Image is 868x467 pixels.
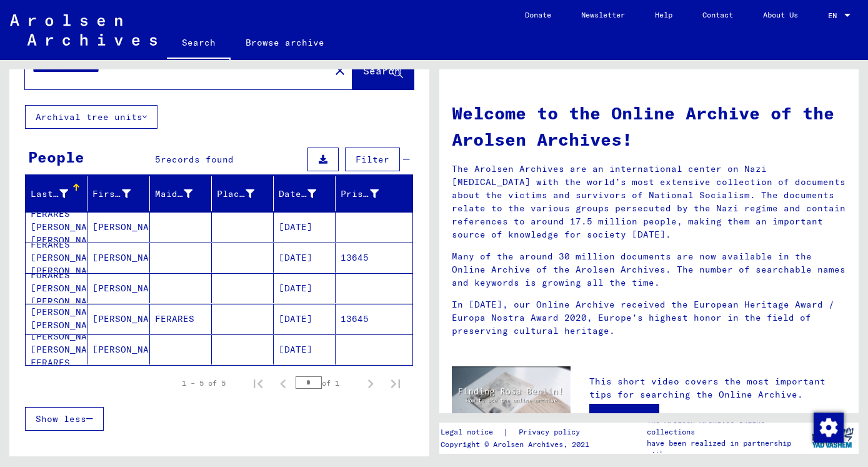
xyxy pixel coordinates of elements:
div: Prisoner # [341,188,378,201]
a: Open video [589,404,659,429]
p: The Arolsen Archives are an international center on Nazi [MEDICAL_DATA] with the world’s most ext... [452,163,847,241]
img: Change consent [814,413,844,443]
p: Many of the around 30 million documents are now available in the Online Archive of the Arolsen Ar... [452,250,847,289]
a: Privacy policy [509,426,595,439]
div: Date of Birth [279,184,335,204]
div: 1 – 5 of 5 [182,378,226,389]
mat-cell: 13645 [336,243,412,273]
mat-cell: FERARES [PERSON_NAME] [PERSON_NAME] [26,243,87,273]
mat-cell: [DATE] [274,273,336,303]
a: Browse archive [231,28,339,58]
div: Last Name [31,184,87,204]
div: | [441,426,595,439]
div: First Name [92,188,130,201]
mat-icon: close [332,63,347,78]
mat-cell: [DATE] [274,212,336,242]
div: Maiden Name [155,188,192,201]
button: Next page [358,371,383,396]
div: Place of Birth [217,184,273,204]
div: Maiden Name [155,184,211,204]
mat-cell: [DATE] [274,243,336,273]
p: This short video covers the most important tips for searching the Online Archive. [589,375,846,401]
mat-cell: [DATE] [274,304,336,334]
div: Prisoner # [341,184,397,204]
mat-cell: [PERSON_NAME] [PERSON_NAME] [26,304,87,334]
p: The Arolsen Archives online collections [647,415,806,438]
div: People [28,146,84,168]
p: have been realized in partnership with [647,438,806,460]
mat-cell: [PERSON_NAME] [87,212,149,242]
button: Filter [345,148,400,171]
button: Last page [383,371,408,396]
span: Search [363,64,401,77]
mat-header-cell: Place of Birth [212,176,274,211]
a: Search [167,28,231,60]
span: EN [828,11,842,20]
div: First Name [92,184,149,204]
span: Show less [36,413,86,424]
img: yv_logo.png [809,422,856,453]
span: Filter [356,154,389,165]
a: Legal notice [441,426,503,439]
mat-cell: FORARES [PERSON_NAME] [PERSON_NAME] [26,273,87,303]
span: records found [161,154,234,165]
mat-cell: [PERSON_NAME] [87,304,149,334]
div: Place of Birth [217,188,254,201]
mat-header-cell: First Name [87,176,149,211]
p: In [DATE], our Online Archive received the European Heritage Award / Europa Nostra Award 2020, Eu... [452,298,847,338]
img: video.jpg [452,366,571,431]
mat-cell: FERARES [150,304,212,334]
div: Date of Birth [279,188,316,201]
mat-header-cell: Prisoner # [336,176,412,211]
button: First page [246,371,271,396]
button: Show less [25,407,104,431]
mat-cell: [PERSON_NAME] [87,273,149,303]
div: Last Name [31,188,68,201]
button: Previous page [271,371,296,396]
mat-header-cell: Date of Birth [274,176,336,211]
mat-header-cell: Last Name [26,176,87,211]
img: Arolsen_neg.svg [10,14,157,46]
button: Clear [327,58,352,83]
p: Copyright © Arolsen Archives, 2021 [441,439,595,450]
mat-cell: [PERSON_NAME] [PERSON_NAME] FERARES [26,334,87,364]
mat-cell: [PERSON_NAME] [87,243,149,273]
mat-header-cell: Maiden Name [150,176,212,211]
button: Search [352,51,414,89]
h1: Welcome to the Online Archive of the Arolsen Archives! [452,100,847,153]
mat-cell: 13645 [336,304,412,334]
mat-cell: [PERSON_NAME] [87,334,149,364]
button: Archival tree units [25,105,157,129]
mat-cell: FERARES [PERSON_NAME] [PERSON_NAME] [26,212,87,242]
mat-cell: [DATE] [274,334,336,364]
span: 5 [155,154,161,165]
div: of 1 [296,377,358,389]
